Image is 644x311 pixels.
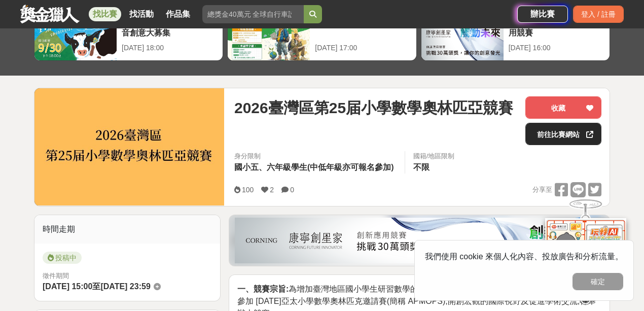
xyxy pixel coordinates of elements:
[270,186,274,194] span: 2
[290,186,294,194] span: 0
[100,282,150,291] span: [DATE] 23:59
[421,9,610,61] a: 2025 康寧創星家 - 創新應用競賽[DATE] 16:00
[43,252,82,264] span: 投稿中
[34,9,223,61] a: 翻玩臺味好乳力-全國短影音創意大募集[DATE] 18:00
[413,163,430,171] span: 不限
[532,182,552,197] span: 分享至
[34,88,224,205] img: Cover Image
[234,151,397,161] div: 身分限制
[235,218,604,263] img: be6ed63e-7b41-4cb8-917a-a53bd949b1b4.png
[413,151,455,161] div: 國籍/地區限制
[425,252,623,261] span: 我們使用 cookie 來個人化內容、投放廣告和分析流量。
[242,186,254,194] span: 100
[573,273,623,290] button: 確定
[315,43,411,53] div: [DATE] 17:00
[92,282,100,291] span: 至
[227,9,416,61] a: 2025國泰卓越獎助計畫[DATE] 17:00
[43,272,69,280] span: 徵件期間
[573,6,624,23] div: 登入 / 註冊
[162,7,194,21] a: 作品集
[525,123,601,145] a: 前往比賽網站
[34,215,220,244] div: 時間走期
[125,7,158,21] a: 找活動
[237,285,289,293] strong: 一、競賽宗旨:
[234,163,394,171] span: 國小五、六年級學生(中低年級亦可報名參加)
[509,43,604,53] div: [DATE] 16:00
[234,96,513,119] span: 2026臺灣區第25届小學數學奧林匹亞競賽
[545,218,626,286] img: d2146d9a-e6f6-4337-9592-8cefde37ba6b.png
[525,96,601,119] button: 收藏
[202,5,304,23] input: 總獎金40萬元 全球自行車設計比賽
[122,43,218,53] div: [DATE] 18:00
[43,282,92,291] span: [DATE] 15:00
[89,7,121,21] a: 找比賽
[517,6,568,23] a: 辦比賽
